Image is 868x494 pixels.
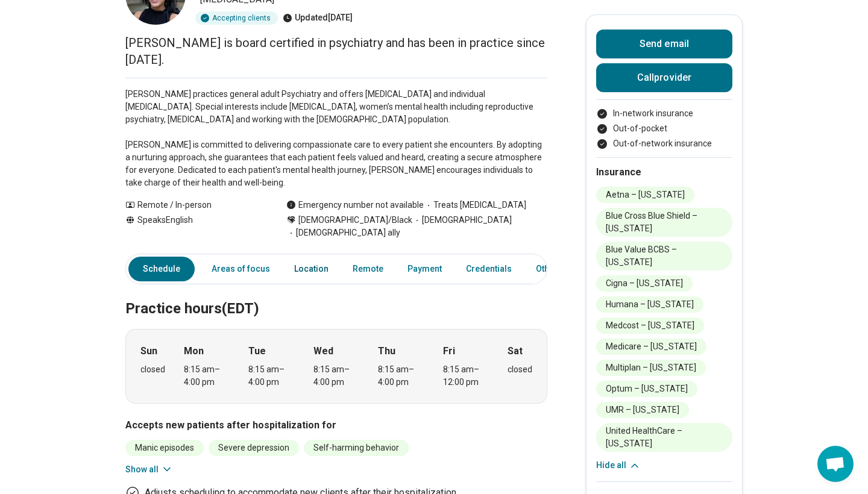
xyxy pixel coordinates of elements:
[596,402,689,418] li: UMR – [US_STATE]
[508,344,523,358] strong: Sat
[248,363,295,389] div: 8:15 am – 4:00 pm
[596,208,732,237] li: Blue Cross Blue Shield – [US_STATE]
[298,214,412,227] span: [DEMOGRAPHIC_DATA]/Black
[286,227,400,239] span: [DEMOGRAPHIC_DATA] ally
[184,344,204,358] strong: Mon
[596,381,697,397] li: Optum – [US_STATE]
[596,242,732,270] li: Blue Value BCBS – [US_STATE]
[596,423,732,452] li: United HealthCare – [US_STATE]
[378,344,395,358] strong: Thu
[140,363,165,376] div: closed
[140,344,157,358] strong: Sun
[400,257,449,281] a: Payment
[596,63,732,92] button: Callprovider
[443,344,455,358] strong: Fri
[125,440,204,456] li: Manic episodes
[596,107,732,120] li: In-network insurance
[195,11,278,25] div: Accepting clients
[128,257,195,281] a: Schedule
[378,363,424,389] div: 8:15 am – 4:00 pm
[596,165,732,180] h2: Insurance
[596,30,732,58] button: Send email
[125,418,547,433] h3: Accepts new patients after hospitalization for
[313,363,360,389] div: 8:15 am – 4:00 pm
[125,463,173,476] button: Show all
[596,107,732,150] ul: Payment options
[286,199,424,211] div: Emergency number not available
[529,257,572,281] a: Other
[248,344,266,358] strong: Tue
[596,339,706,355] li: Medicare – [US_STATE]
[596,187,694,203] li: Aetna – [US_STATE]
[596,360,706,376] li: Multiplan – [US_STATE]
[184,363,230,389] div: 8:15 am – 4:00 pm
[412,214,512,227] span: [DEMOGRAPHIC_DATA]
[443,363,489,389] div: 8:15 am – 12:00 pm
[596,122,732,135] li: Out-of-pocket
[125,199,262,211] div: Remote / In-person
[817,446,854,482] div: Open chat
[209,440,299,456] li: Severe depression
[125,214,262,239] div: Speaks English
[596,275,693,292] li: Cigna – [US_STATE]
[304,440,409,456] li: Self-harming behavior
[283,11,353,25] div: Updated [DATE]
[345,257,391,281] a: Remote
[459,257,519,281] a: Credentials
[125,34,547,68] p: [PERSON_NAME] is board certified in psychiatry and has been in practice since [DATE].
[125,88,547,189] p: [PERSON_NAME] practices general adult Psychiatry and offers [MEDICAL_DATA] and individual [MEDICA...
[596,296,703,313] li: Humana – [US_STATE]
[313,344,333,358] strong: Wed
[125,270,547,319] h2: Practice hours (EDT)
[424,199,526,211] span: Treats [MEDICAL_DATA]
[596,459,641,472] button: Hide all
[204,257,277,281] a: Areas of focus
[596,317,704,334] li: Medcost – [US_STATE]
[508,363,532,376] div: closed
[125,329,547,404] div: When does the program meet?
[287,257,336,281] a: Location
[596,137,732,150] li: Out-of-network insurance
